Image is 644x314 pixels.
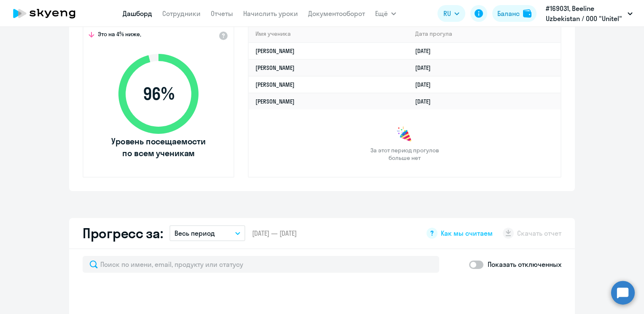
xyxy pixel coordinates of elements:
[415,64,437,72] a: [DATE]
[123,9,152,18] a: Дашборд
[308,9,365,18] a: Документооборот
[255,81,295,88] a: [PERSON_NAME]
[443,8,451,19] span: RU
[375,5,396,22] button: Ещё
[211,9,233,18] a: Отчеты
[110,136,207,159] span: Уровень посещаемости по всем ученикам
[437,5,465,22] button: RU
[162,9,201,18] a: Сотрудники
[375,8,388,19] span: Ещё
[542,3,637,24] button: #169031, Beeline Uzbekistan / ООО "Unitel"
[255,64,295,72] a: [PERSON_NAME]
[415,47,437,55] a: [DATE]
[415,98,437,105] a: [DATE]
[415,81,437,88] a: [DATE]
[255,47,295,55] a: [PERSON_NAME]
[488,259,561,269] p: Показать отключенных
[169,225,245,241] button: Весь период
[174,228,215,238] p: Весь период
[408,25,561,43] th: Дата прогула
[546,3,624,24] p: #169031, Beeline Uzbekistan / ООО "Unitel"
[110,84,207,104] span: 96 %
[492,5,537,22] button: Балансbalance
[441,229,493,238] span: Как мы считаем
[369,146,440,162] span: За этот период прогулов больше нет
[98,30,141,40] span: Это на 4% ниже,
[252,229,297,238] span: [DATE] — [DATE]
[249,25,408,43] th: Имя ученика
[497,8,520,19] div: Баланс
[523,9,531,18] img: balance
[396,126,413,143] img: congrats
[83,256,439,273] input: Поиск по имени, email, продукту или статусу
[255,98,295,105] a: [PERSON_NAME]
[83,225,163,242] h2: Прогресс за:
[243,9,298,18] a: Начислить уроки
